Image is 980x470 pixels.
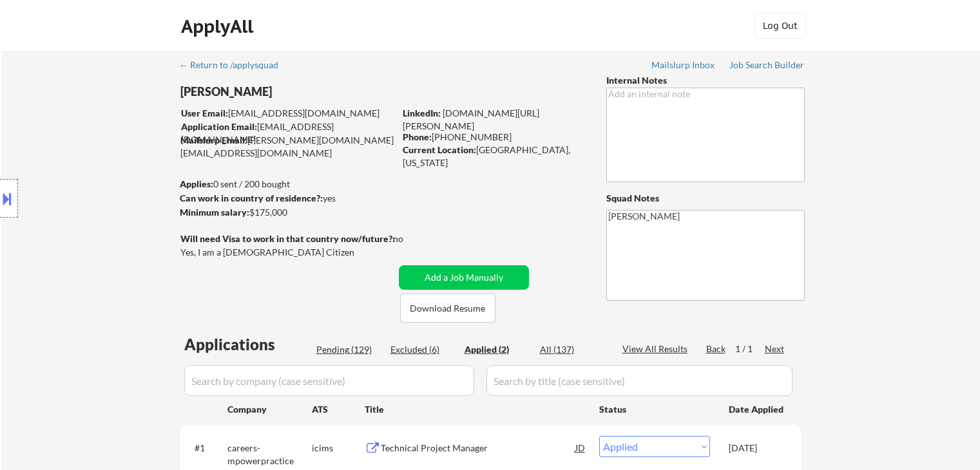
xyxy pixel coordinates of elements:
a: Mailslurp Inbox [651,60,716,73]
a: Job Search Builder [729,60,805,73]
div: no [393,232,430,245]
div: [PHONE_NUMBER] [403,131,585,144]
div: $175,000 [180,206,394,219]
div: ApplyAll [181,15,257,37]
div: Excluded (6) [390,343,455,356]
div: Mailslurp Inbox [651,61,716,70]
div: Yes, I am a [DEMOGRAPHIC_DATA] Citizen [180,246,398,259]
div: [PERSON_NAME][DOMAIN_NAME][EMAIL_ADDRESS][DOMAIN_NAME] [180,134,394,159]
div: Applications [184,337,312,352]
div: icims [312,442,365,455]
strong: Phone: [403,131,432,142]
div: 0 sent / 200 bought [180,178,394,191]
div: All (137) [540,343,604,356]
div: [EMAIL_ADDRESS][DOMAIN_NAME] [181,107,394,120]
div: #1 [195,442,217,455]
div: Internal Notes [606,74,805,87]
strong: Can work in country of residence?: [180,193,323,203]
div: Applied (2) [465,343,529,356]
div: [DATE] [729,442,785,455]
div: Technical Project Manager [381,442,575,455]
div: View All Results [622,343,691,355]
div: yes [180,192,390,205]
div: Next [765,343,785,355]
div: Job Search Builder [729,61,805,70]
strong: Current Location: [403,144,476,155]
div: careers-mpowerpractice [227,442,312,467]
button: Add a Job Manually [399,265,529,290]
input: Search by title (case sensitive) [486,365,793,396]
div: Title [365,403,587,416]
button: Download Resume [400,294,495,323]
input: Search by company (case sensitive) [184,365,474,396]
div: [GEOGRAPHIC_DATA], [US_STATE] [403,144,585,169]
strong: Will need Visa to work in that country now/future?: [180,233,395,244]
div: [PERSON_NAME] [180,84,445,100]
div: ← Return to /applysquad [179,61,291,70]
button: Log Out [754,13,806,39]
div: Company [227,403,312,416]
a: [DOMAIN_NAME][URL][PERSON_NAME] [403,108,539,131]
div: Squad Notes [606,192,805,205]
div: Pending (129) [316,343,381,356]
div: Back [706,343,727,355]
div: Date Applied [729,403,785,416]
a: ← Return to /applysquad [179,60,291,73]
div: ATS [312,403,365,416]
div: Status [599,397,710,420]
div: 1 / 1 [735,343,765,355]
div: JD [574,436,587,459]
strong: LinkedIn: [403,108,441,118]
div: [EMAIL_ADDRESS][DOMAIN_NAME] [181,120,394,146]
